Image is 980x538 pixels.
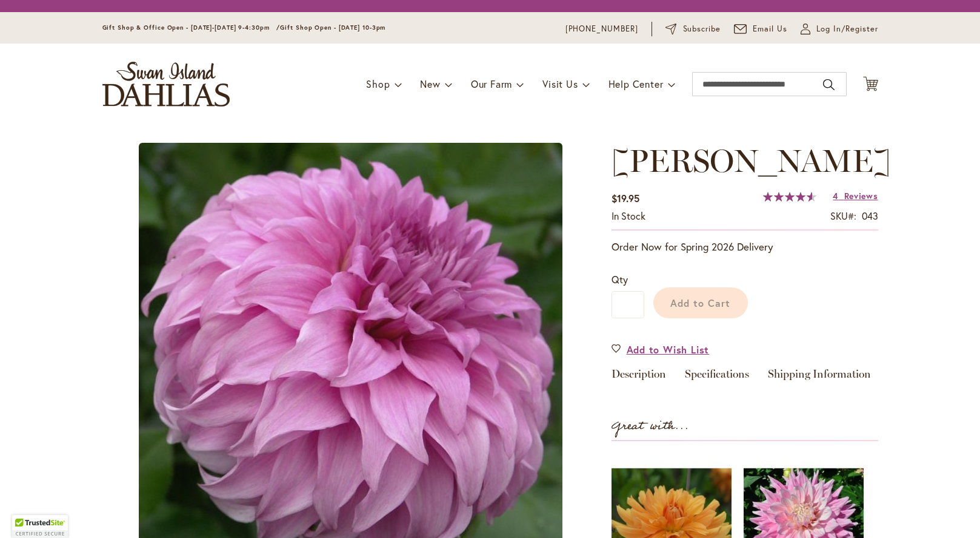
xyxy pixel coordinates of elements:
span: Visit Us [542,77,578,90]
div: TrustedSite Certified [12,515,68,538]
a: Add to Wish List [612,343,710,356]
span: Help Center [608,77,664,90]
span: In stock [612,209,645,222]
div: 043 [862,209,878,223]
span: New [420,77,440,90]
p: Order Now for Spring 2026 Delivery [612,240,878,254]
span: Shop [366,77,390,90]
a: Log In/Register [801,23,878,35]
span: Qty [612,273,628,286]
span: Our Farm [471,77,512,90]
button: Search [823,75,834,94]
a: Shipping Information [768,369,871,386]
span: 4 [833,190,838,202]
span: Reviews [844,190,878,202]
a: Description [612,369,666,386]
a: 4 Reviews [833,190,878,202]
span: $19.95 [612,192,639,205]
strong: SKU [830,209,856,222]
strong: Great with... [612,416,689,436]
a: Email Us [734,23,787,35]
span: Email Us [753,23,787,35]
span: Gift Shop & Office Open - [DATE]-[DATE] 9-4:30pm / [102,24,281,31]
a: Specifications [685,369,749,386]
span: Subscribe [683,23,721,35]
a: store logo [102,62,230,107]
div: Detailed Product Info [612,369,878,386]
span: [PERSON_NAME] [612,142,891,180]
a: [PHONE_NUMBER] [565,23,639,35]
div: 92% [763,192,816,202]
span: Log In/Register [816,23,878,35]
div: Availability [612,209,645,223]
span: Add to Wish List [627,343,710,356]
span: Gift Shop Open - [DATE] 10-3pm [280,24,385,31]
a: Subscribe [665,23,721,35]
